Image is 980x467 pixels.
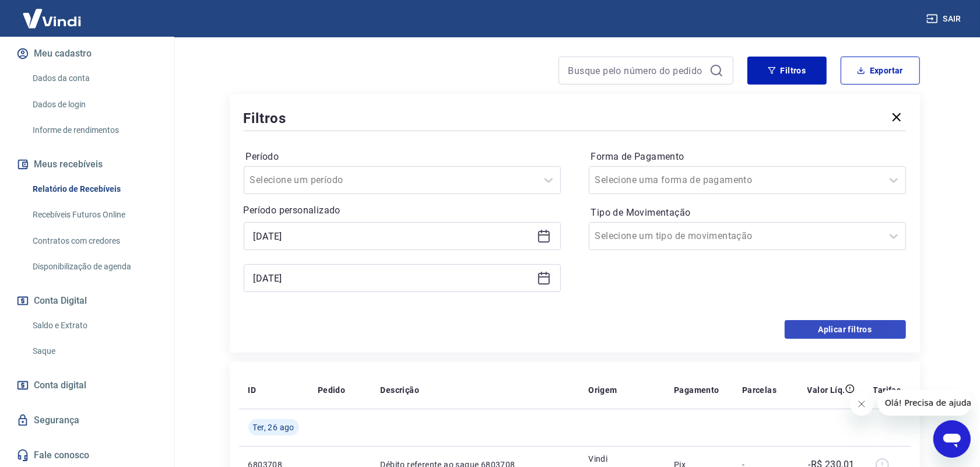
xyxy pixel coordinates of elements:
p: Descrição [381,384,420,396]
a: Dados de login [28,93,160,117]
h5: Filtros [244,109,287,128]
button: Exportar [841,57,920,85]
button: Sair [924,8,966,30]
img: Vindi [14,1,90,36]
span: Olá! Precisa de ajuda? [7,8,98,17]
span: Ter, 26 ago [253,422,294,433]
p: Parcelas [742,384,777,396]
a: Saque [28,339,160,363]
a: Dados da conta [28,66,160,90]
label: Tipo de Movimentação [591,206,904,220]
span: Conta digital [34,377,86,394]
button: Conta Digital [14,288,160,314]
iframe: Mensagem da empresa [878,390,971,416]
p: Pagamento [674,384,719,396]
button: Meu cadastro [14,41,160,66]
a: Saldo e Extrato [28,314,160,338]
p: Pedido [318,384,345,396]
button: Aplicar filtros [785,320,906,339]
a: Informe de rendimentos [28,118,160,142]
input: Data inicial [254,227,532,245]
iframe: Botão para abrir a janela de mensagens [933,420,971,458]
a: Segurança [14,408,160,433]
a: Contratos com credores [28,229,160,253]
button: Meus recebíveis [14,152,160,177]
label: Forma de Pagamento [591,150,904,164]
p: Origem [588,384,617,396]
button: Filtros [747,57,827,85]
a: Relatório de Recebíveis [28,177,160,201]
input: Data final [254,269,532,287]
p: ID [248,384,257,396]
a: Recebíveis Futuros Online [28,203,160,227]
p: Tarifas [873,384,901,396]
a: Disponibilização de agenda [28,255,160,279]
input: Busque pelo número do pedido [568,62,705,79]
a: Conta digital [14,373,160,398]
p: Período personalizado [244,203,561,217]
p: Valor Líq. [807,384,845,396]
iframe: Fechar mensagem [850,392,873,416]
label: Período [246,150,559,164]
